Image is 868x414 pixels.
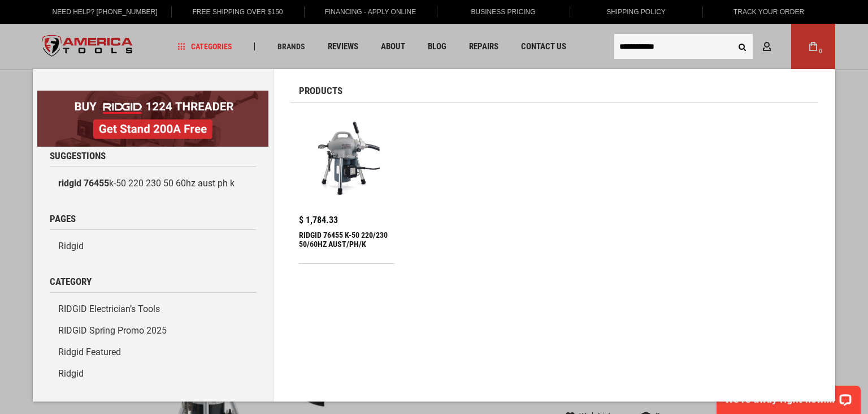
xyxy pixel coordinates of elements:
[50,151,106,161] span: Suggestions
[50,298,256,320] a: RIDGID Electrician’s Tools
[299,216,338,225] span: $ 1,784.33
[50,277,92,287] span: Category
[58,178,81,189] b: ridgid
[299,86,342,96] span: Products
[272,39,310,54] a: Brands
[50,320,256,342] a: RIDGID Spring Promo 2025
[178,42,232,50] span: Categories
[50,342,256,363] a: Ridgid Featured
[277,42,305,50] span: Brands
[50,236,256,257] a: Ridgid
[299,112,394,263] a: RIDGID 76455 K-50 220/230 50/60HZ AUST/PH/K $ 1,784.33 RIDGID 76455 K-50 220/230 50/60HZ AUST/PH/K
[84,178,109,189] b: 76455
[731,36,753,57] button: Search
[305,117,389,202] img: RIDGID 76455 K-50 220/230 50/60HZ AUST/PH/K
[37,91,268,147] img: BOGO: Buy RIDGID® 1224 Threader, Get Stand 200A Free!
[16,17,128,26] p: We're away right now. Please check back later!
[130,15,144,28] button: Open LiveChat chat widget
[37,91,268,99] a: BOGO: Buy RIDGID® 1224 Threader, Get Stand 200A Free!
[50,214,76,224] span: Pages
[50,363,256,385] a: Ridgid
[173,39,237,54] a: Categories
[50,173,256,194] a: ridgid 76455k-50 220 230 50 60hz aust ph k
[299,231,394,258] div: RIDGID 76455 K-50 220/230 50/60HZ AUST/PH/K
